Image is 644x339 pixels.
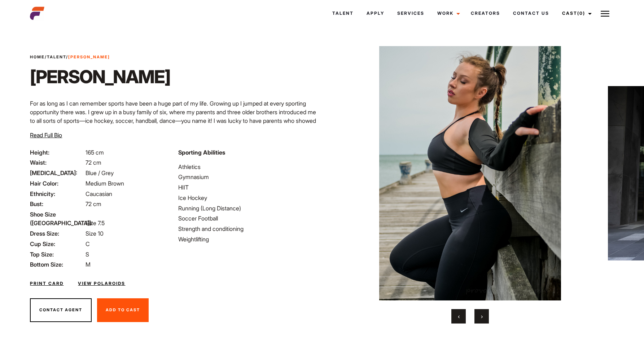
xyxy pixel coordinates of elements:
a: View Polaroids [78,280,125,287]
span: Bust: [30,200,84,208]
span: Medium Brown [86,180,124,187]
h1: [PERSON_NAME] [30,66,170,88]
button: Read Full Bio [30,131,62,139]
span: Top Size: [30,250,84,259]
span: Next [481,313,483,320]
span: Previous [458,313,460,320]
span: Size 7.5 [86,219,105,227]
a: Services [391,4,431,23]
span: Hair Color: [30,179,84,188]
span: C [86,240,90,247]
li: Running (Long Distance) [178,204,318,213]
button: Add To Cast [97,298,149,322]
button: Contact Agent [30,298,92,322]
li: Gymnasium [178,173,318,181]
span: Cup Size: [30,240,84,248]
a: Talent [47,54,66,59]
span: Bottom Size: [30,260,84,269]
span: 72 cm [86,200,101,208]
span: Height: [30,148,84,157]
a: Creators [464,4,507,23]
a: Print Card [30,280,63,287]
li: Athletics [178,162,318,171]
a: Cast(0) [556,4,596,23]
li: HIIT [178,183,318,192]
span: (0) [577,10,585,16]
strong: [PERSON_NAME] [68,54,110,59]
p: For as long as I can remember sports have been a huge part of my life. Growing up I jumped at eve... [30,99,317,142]
li: Weightlifting [178,235,318,244]
a: Contact Us [507,4,556,23]
img: Burger icon [601,9,609,18]
li: Strength and conditioning [178,224,318,233]
img: cropped-aefm-brand-fav-22-square.png [30,6,44,21]
span: M [86,261,91,268]
a: Talent [326,4,360,23]
span: Shoe Size ([GEOGRAPHIC_DATA]): [30,210,84,227]
strong: Sporting Abilities [178,149,225,156]
span: Caucasian [86,190,112,197]
span: / / [30,54,110,60]
span: 72 cm [86,159,101,166]
span: Waist: [30,158,84,167]
span: Add To Cast [106,307,140,312]
a: Work [431,4,464,23]
span: Dress Size: [30,229,84,238]
span: 165 cm [86,149,104,156]
span: S [86,251,89,258]
a: Apply [360,4,391,23]
a: Home [30,54,45,59]
li: Ice Hockey [178,193,318,202]
li: Soccer Football [178,214,318,223]
span: Size 10 [86,230,104,237]
span: [MEDICAL_DATA]: [30,169,84,177]
span: Blue / Grey [86,169,114,177]
span: Ethnicity: [30,189,84,198]
span: Read Full Bio [30,131,62,139]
